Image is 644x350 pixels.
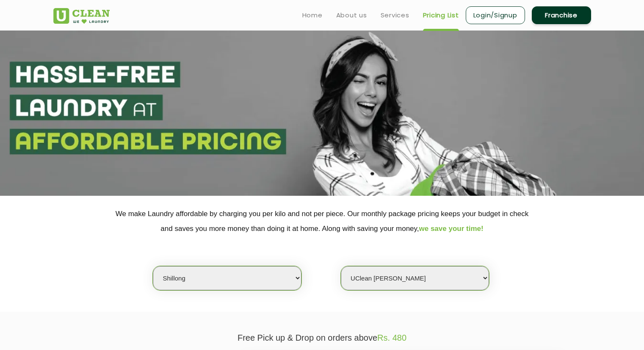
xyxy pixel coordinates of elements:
a: About us [336,10,367,20]
a: Pricing List [423,10,459,20]
span: Rs. 480 [377,333,406,342]
img: UClean Laundry and Dry Cleaning [53,8,110,24]
p: Free Pick up & Drop on orders above [53,333,591,343]
a: Franchise [532,6,591,24]
a: Home [302,10,323,20]
p: We make Laundry affordable by charging you per kilo and not per piece. Our monthly package pricin... [53,206,591,236]
span: we save your time! [419,225,484,233]
a: Login/Signup [466,6,525,24]
a: Services [381,10,409,20]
